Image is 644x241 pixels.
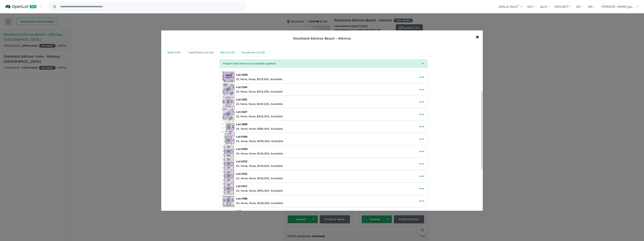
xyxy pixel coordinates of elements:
[236,90,283,94] div: 23, None, None, $422,000, Available
[223,170,235,182] img: Stockland%20Alkimos%20Beach%20-%20Alkimos%20-%20Lot%201916___1754377480.jpg
[236,201,283,206] div: 24, None, None, $428,000, Available
[5,5,37,9] img: Openlot PRO Logo White
[241,147,248,151] span: 1909
[236,147,248,151] b: Lot:
[236,127,283,131] div: 24, None, None, $380,000, Available
[241,73,248,76] span: 1600
[236,123,247,126] b: Lot:
[236,110,247,114] b: Lot:
[293,36,351,41] div: Stockland Alkimos Beach - Alkimos
[236,135,248,138] b: Lot:
[236,172,247,175] b: Lot:
[241,123,247,126] span: 1888
[220,50,235,55] div: H&L List ( 0 )
[236,139,283,144] div: 24, None, None, $490,000, Available
[236,114,283,119] div: 23, None, None, $420,000, Available
[236,73,248,76] b: Lot:
[223,195,235,207] img: Stockland%20Alkimos%20Beach%20-%20Alkimos%20-%20Lot%201988___1754377966.jpg
[223,158,235,170] img: Stockland%20Alkimos%20Beach%20-%20Alkimos%20-%20Lot%201913___1754377232.jpg
[241,50,265,55] div: Townhouse List ( 0 )
[236,102,283,106] div: 23, None, None, $420,000, Available
[236,85,247,89] b: Lot:
[241,172,247,175] span: 1916
[241,85,247,89] span: 1266
[422,61,424,65] span: ×
[223,121,235,133] img: Stockland%20Alkimos%20Beach%20-%20Alkimos%20-%20Lot%201888___1754374304.jpg
[236,164,283,168] div: 24, None, None, $418,000, Available
[223,84,235,96] img: Stockland%20Alkimos%20Beach%20-%20Alkimos%20-%20Lot%201266___1752030984.PNG
[223,145,235,157] img: Stockland%20Alkimos%20Beach%20-%20Alkimos%20-%20Lot%201909___1754376899.jpg
[236,98,247,101] b: Lot:
[236,151,283,156] div: 24, None, None, $418,000, Available
[476,32,479,41] span: ×
[223,133,235,145] img: Stockland%20Alkimos%20Beach%20-%20Alkimos%20-%20Lot%201906___1754376838.jpg
[223,71,235,83] img: Stockland%20Alkimos%20Beach%20-%20Alkimos%20-%20Lot%201600___1749270793.jpg
[236,189,283,193] div: 24, None, None, $390,000, Available
[219,59,428,68] div: Project's land stock list successfully updated.
[241,185,247,188] span: 1917
[422,62,424,65] button: Close
[236,185,247,188] b: Lot:
[236,209,241,213] b: Lot:
[57,3,245,11] input: Try estate name, suburb, builder or developer
[236,176,283,181] div: 24, None, None, $418,000, Available
[223,183,235,195] img: Stockland%20Alkimos%20Beach%20-%20Alkimos%20-%20Lot%201917___1754377543.jpg
[167,50,181,55] div: Sales Info
[236,197,247,200] b: Lot:
[236,77,282,82] div: 23, None, None, $378,000, Available
[601,5,634,8] span: [PERSON_NAME].go...
[241,197,247,200] span: 1988
[223,108,235,120] img: Stockland%20Alkimos%20Beach%20-%20Alkimos%20-%20Lot%201267___1754210060.jpg
[223,96,235,108] img: Stockland%20Alkimos%20Beach%20-%20Alkimos%20-%20Lot%201921___1752032442.PNG
[241,110,247,114] span: 1267
[241,160,247,163] span: 1913
[241,98,247,101] span: 1921
[187,50,214,55] div: * Land Stock List ( 11 )
[236,160,247,163] b: Lot:
[241,135,248,138] span: 1906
